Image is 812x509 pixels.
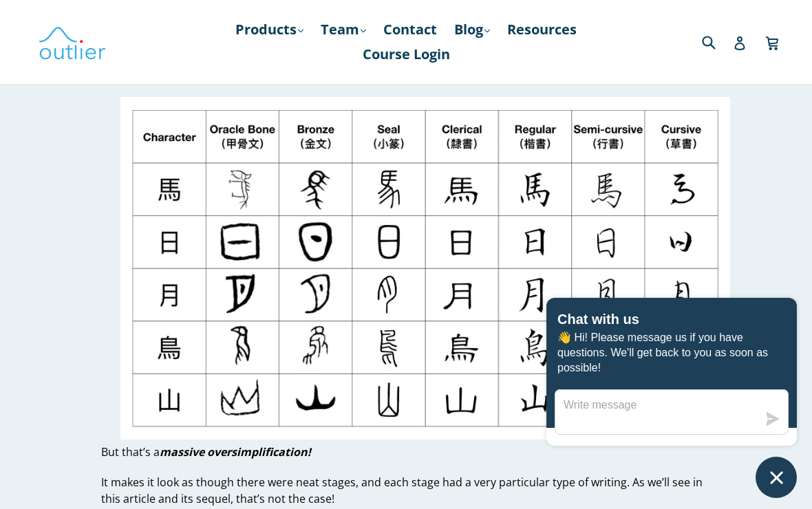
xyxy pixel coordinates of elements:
a: Team [314,17,373,42]
a: Products [228,17,310,42]
a: Contact [376,17,444,42]
span: It makes it look as though there were neat stages, and each stage had a very particular type of w... [101,475,703,506]
inbox-online-store-chat: Shopify online store chat [542,298,801,498]
a: Course Login [356,42,457,67]
img: overly simplified evolution of the Chinese writing system [120,97,731,440]
a: Blog [447,17,497,42]
span: But that’s a [101,444,160,459]
input: Search [698,28,736,56]
a: Resources [500,17,584,42]
img: Outlier Linguistics [38,22,107,62]
i: massive oversimplification! [160,444,311,459]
